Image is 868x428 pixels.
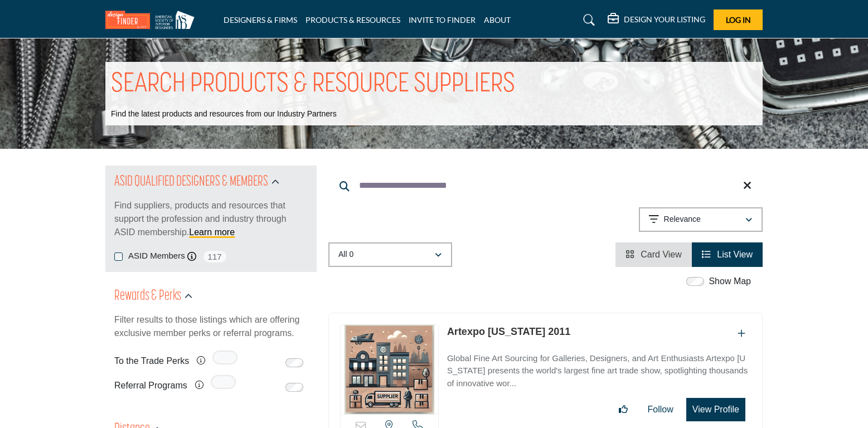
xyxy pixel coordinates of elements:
p: Global Fine Art Sourcing for Galleries, Designers, and Art Enthusiasts Artexpo [US_STATE] present... [447,352,751,390]
img: Site Logo [105,11,200,29]
input: Switch to Referral Programs [285,383,303,392]
p: Find the latest products and resources from our Industry Partners [111,109,337,120]
label: ASID Members [128,250,185,262]
input: ASID Members checkbox [114,252,123,261]
a: Global Fine Art Sourcing for Galleries, Designers, and Art Enthusiasts Artexpo [US_STATE] present... [447,346,751,390]
a: DESIGNERS & FIRMS [224,15,297,25]
a: View List [702,250,753,259]
li: Card View [615,242,692,267]
p: Filter results to those listings which are offering exclusive member perks or referral programs. [114,313,308,340]
h2: ASID QUALIFIED DESIGNERS & MEMBERS [114,172,268,192]
h5: DESIGN YOUR LISTING [624,14,705,25]
a: PRODUCTS & RESOURCES [306,15,400,25]
button: Follow [641,398,681,421]
img: Artexpo New York 2011 [341,325,438,414]
a: Add To List [738,329,745,338]
h2: Rewards & Perks [114,286,181,307]
span: Card View [641,250,682,259]
div: DESIGN YOUR LISTING [608,13,705,27]
button: Like listing [612,398,635,421]
input: Search Keyword [328,172,763,199]
span: 117 [202,250,227,264]
p: All 0 [338,249,353,260]
label: Show Map [709,275,751,288]
button: All 0 [328,242,452,267]
button: Relevance [639,207,763,232]
button: View Profile [686,398,745,421]
label: To the Trade Perks [114,351,189,371]
a: INVITE TO FINDER [409,15,476,25]
a: ABOUT [484,15,511,25]
p: Find suppliers, products and resources that support the profession and industry through ASID memb... [114,199,308,239]
a: Artexpo [US_STATE] 2011 [447,326,570,337]
input: Switch to To the Trade Perks [285,358,303,367]
button: Log In [714,9,763,30]
p: Artexpo New York 2011 [447,324,570,339]
span: Log In [726,15,751,25]
h1: SEARCH PRODUCTS & RESOURCE SUPPLIERS [111,67,515,102]
a: Search [573,11,602,29]
a: View Card [625,250,682,259]
label: Referral Programs [114,376,187,395]
span: List View [717,250,753,259]
a: Learn more [189,227,235,237]
li: List View [692,242,763,267]
p: Relevance [664,214,701,225]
